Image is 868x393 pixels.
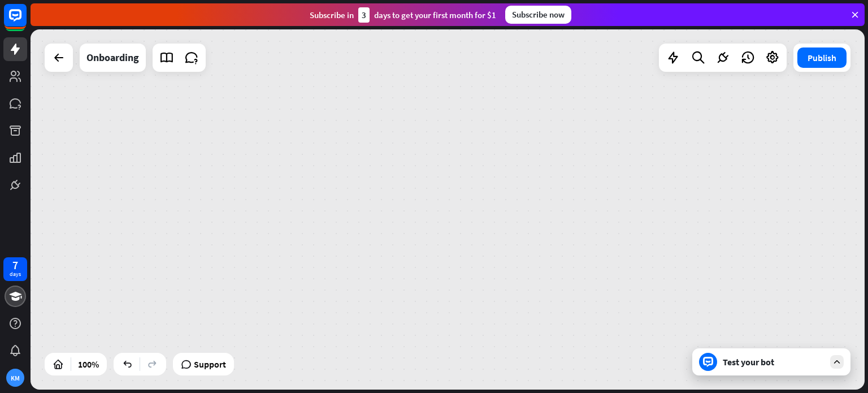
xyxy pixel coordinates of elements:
[310,7,496,23] div: Subscribe in days to get your first month for $1
[6,369,24,387] div: KM
[358,7,370,23] div: 3
[10,270,21,278] div: days
[3,257,27,281] a: 7 days
[505,6,571,24] div: Subscribe now
[12,260,18,270] div: 7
